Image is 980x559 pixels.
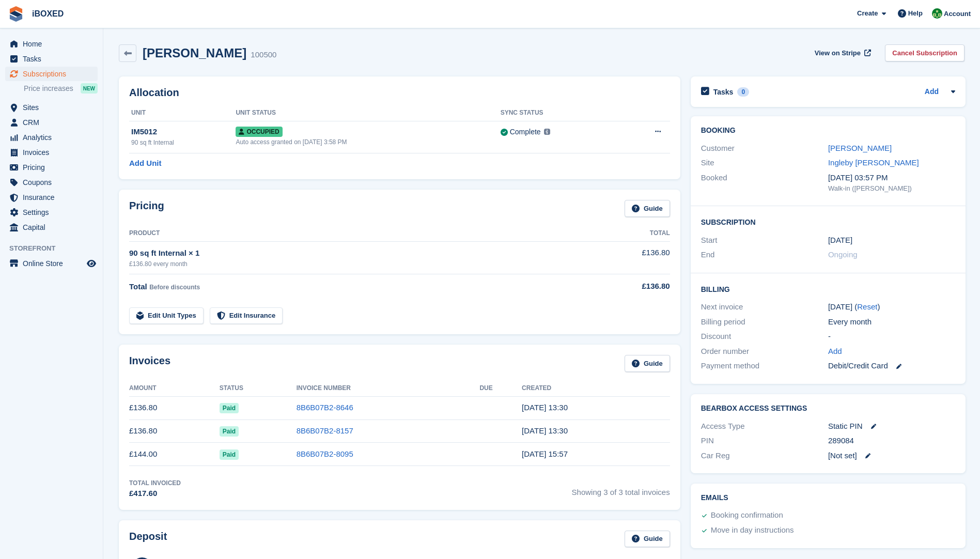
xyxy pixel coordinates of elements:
[625,355,670,372] a: Guide
[522,426,568,435] time: 2025-08-12 12:30:42 UTC
[131,138,236,147] div: 90 sq ft Internal
[701,127,955,135] h2: Booking
[701,494,955,502] h2: Emails
[23,160,85,175] span: Pricing
[220,380,297,397] th: Status
[625,200,670,217] a: Guide
[828,435,955,447] div: 289084
[220,449,239,460] span: Paid
[24,84,73,94] span: Price increases
[828,450,955,462] div: [Not set]
[701,284,955,294] h2: Billing
[711,524,794,537] div: Move in day instructions
[586,281,670,292] div: £136.80
[5,52,98,66] a: menu
[737,87,749,97] div: 0
[701,421,828,432] div: Access Type
[23,37,85,51] span: Home
[129,531,167,548] h2: Deposit
[149,284,200,291] span: Before discounts
[885,44,965,61] a: Cancel Subscription
[129,259,586,269] div: £136.80 every month
[944,9,971,19] span: Account
[828,183,955,194] div: Walk-in ([PERSON_NAME])
[522,380,670,397] th: Created
[701,435,828,447] div: PIN
[23,130,85,145] span: Analytics
[586,225,670,242] th: Total
[129,105,236,121] th: Unit
[236,105,500,121] th: Unit Status
[5,100,98,115] a: menu
[701,235,828,246] div: Start
[701,143,828,154] div: Customer
[586,241,670,274] td: £136.80
[701,405,955,413] h2: BearBox Access Settings
[23,67,85,81] span: Subscriptions
[129,488,181,500] div: £417.60
[23,52,85,66] span: Tasks
[220,426,239,437] span: Paid
[23,220,85,235] span: Capital
[811,44,873,61] a: View on Stripe
[85,257,98,270] a: Preview store
[23,190,85,205] span: Insurance
[815,48,861,58] span: View on Stripe
[5,37,98,51] a: menu
[701,346,828,358] div: Order number
[129,307,204,324] a: Edit Unit Types
[129,282,147,291] span: Total
[131,126,236,138] div: IM5012
[625,531,670,548] a: Guide
[5,115,98,130] a: menu
[828,331,955,343] div: -
[828,158,919,167] a: Ingleby [PERSON_NAME]
[24,83,98,94] a: Price increases NEW
[828,301,955,313] div: [DATE] ( )
[925,86,939,98] a: Add
[510,127,541,137] div: Complete
[701,331,828,343] div: Discount
[23,256,85,271] span: Online Store
[220,403,239,413] span: Paid
[828,172,955,184] div: [DATE] 03:57 PM
[251,49,276,61] div: 100500
[129,87,670,99] h2: Allocation
[828,250,858,259] span: Ongoing
[28,5,68,22] a: iBOXED
[701,249,828,261] div: End
[828,346,842,358] a: Add
[701,216,955,227] h2: Subscription
[701,450,828,462] div: Car Reg
[129,200,164,217] h2: Pricing
[857,302,877,311] a: Reset
[701,157,828,169] div: Site
[297,426,353,435] a: 8B6B07B2-8157
[297,380,480,397] th: Invoice Number
[5,205,98,220] a: menu
[23,205,85,220] span: Settings
[479,380,522,397] th: Due
[210,307,283,324] a: Edit Insurance
[5,190,98,205] a: menu
[23,145,85,160] span: Invoices
[129,396,220,420] td: £136.80
[236,137,500,147] div: Auto access granted on [DATE] 3:58 PM
[501,105,618,121] th: Sync Status
[23,100,85,115] span: Sites
[572,478,670,500] span: Showing 3 of 3 total invoices
[544,129,550,135] img: icon-info-grey-7440780725fd019a000dd9b08b2336e03edf1995a4989e88bcd33f0948082b44.svg
[81,83,98,94] div: NEW
[129,443,220,466] td: £144.00
[701,360,828,372] div: Payment method
[129,420,220,443] td: £136.80
[129,225,586,242] th: Product
[828,144,892,152] a: [PERSON_NAME]
[8,6,24,22] img: stora-icon-8386f47178a22dfd0bd8f6a31ec36ba5ce8667c1dd55bd0f319d3a0aa187defe.svg
[828,316,955,328] div: Every month
[143,46,246,60] h2: [PERSON_NAME]
[711,509,783,522] div: Booking confirmation
[828,421,955,432] div: Static PIN
[129,158,161,169] a: Add Unit
[701,316,828,328] div: Billing period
